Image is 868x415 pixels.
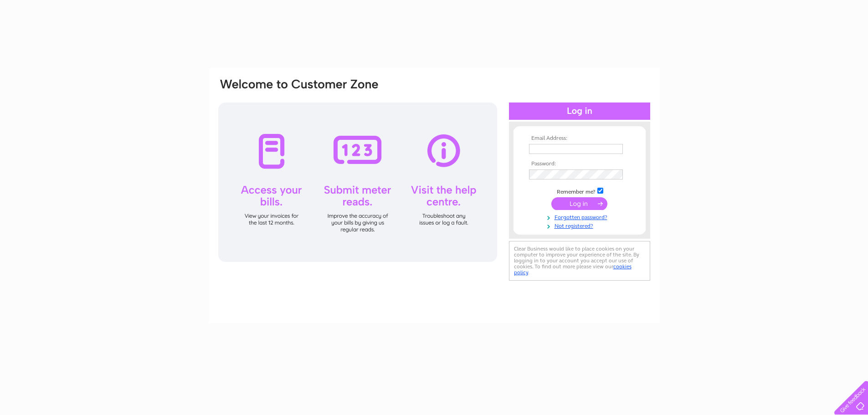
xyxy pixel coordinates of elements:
th: Email Address: [527,135,632,142]
input: Submit [551,197,607,210]
td: Remember me? [527,186,632,195]
a: cookies policy [514,263,632,276]
a: Forgotten password? [529,212,632,221]
th: Password: [527,161,632,167]
a: Not registered? [529,221,632,230]
div: Clear Business would like to place cookies on your computer to improve your experience of the sit... [509,241,650,281]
